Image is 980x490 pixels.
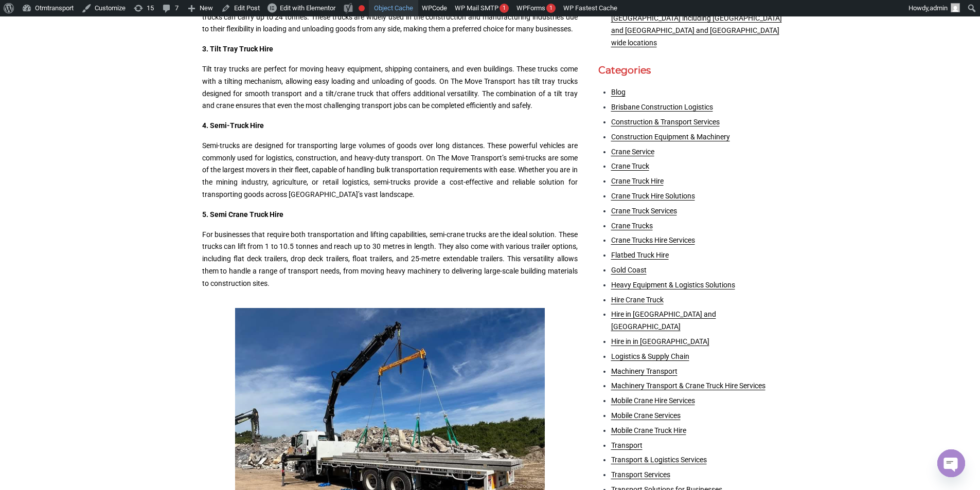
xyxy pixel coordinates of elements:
a: Logistics & Supply Chain [611,352,689,360]
a: Crane Truck Services [611,207,677,215]
a: Machinery Transport & Crane Truck Hire Services [611,382,765,390]
a: Transport [611,441,643,449]
a: Flatbed Truck Hire [611,251,669,259]
a: Crane Truck [611,162,649,170]
a: Crane Truck Hire [611,177,664,185]
a: Blog [611,88,626,96]
a: Crane Trucks Hire Services [611,236,695,244]
strong: 5. Semi Crane Truck Hire [202,210,283,219]
a: Crane Trucks [611,222,653,230]
a: Crane Service [611,148,654,156]
strong: 3. Tilt Tray Truck Hire [202,45,273,53]
div: 1 [546,4,556,13]
span: 1 [503,5,506,11]
a: Crane truck hire and transport services in [GEOGRAPHIC_DATA] including [GEOGRAPHIC_DATA] and [GEO... [611,2,782,46]
div: Focus keyphrase not set [359,5,365,11]
h2: Categories [598,64,783,76]
span: admin [930,4,948,12]
a: Hire in in [GEOGRAPHIC_DATA] [611,337,709,346]
a: Construction & Transport Services [611,118,720,126]
a: Transport & Logistics Services [611,456,707,464]
a: Transport Services [611,470,670,479]
a: Mobile Crane Services [611,411,681,420]
a: Brisbane Construction Logistics [611,103,713,111]
p: Semi-trucks are designed for transporting large volumes of goods over long distances. These power... [202,140,578,201]
span: Edit with Elementor [280,4,335,12]
p: For businesses that require both transportation and lifting capabilities, semi-crane trucks are t... [202,229,578,290]
a: Hire Crane Truck [611,296,664,304]
a: Mobile Crane Hire Services [611,396,695,405]
p: Tilt tray trucks are perfect for moving heavy equipment, shipping containers, and even buildings.... [202,63,578,112]
a: Hire in [GEOGRAPHIC_DATA] and [GEOGRAPHIC_DATA] [611,310,716,331]
strong: 4. Semi-Truck Hire [202,121,264,130]
a: Heavy Equipment & Logistics Solutions [611,281,735,289]
a: Crane Truck Hire Solutions [611,192,695,200]
a: Machinery Transport [611,367,678,375]
a: Construction Equipment & Machinery [611,133,730,141]
a: Gold Coast [611,266,647,274]
a: Mobile Crane Truck Hire [611,426,686,434]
